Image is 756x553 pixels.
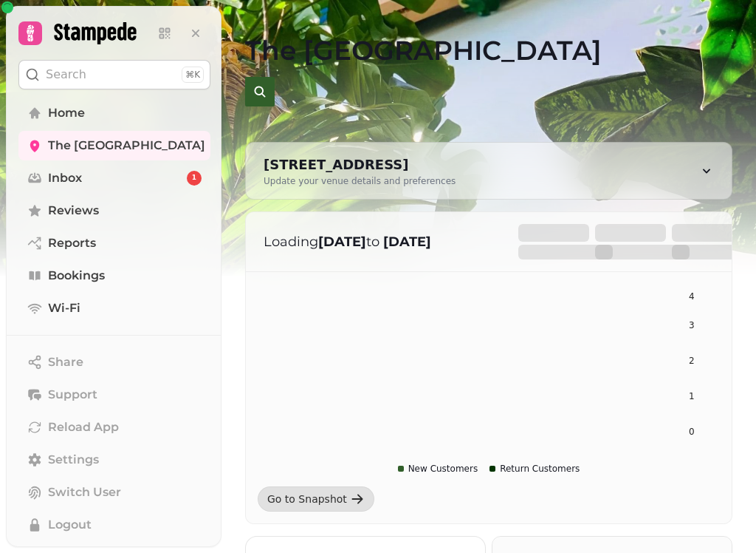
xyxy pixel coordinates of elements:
span: Settings [48,451,99,469]
span: Reports [48,234,96,252]
span: Inbox [48,169,82,187]
a: Bookings [18,261,210,291]
div: New Customers [398,463,478,475]
div: Update your venue details and preferences [264,175,456,187]
span: Switch User [48,484,121,501]
span: Reviews [48,202,99,220]
button: Support [18,380,210,410]
strong: [DATE] [383,234,431,250]
tspan: 0 [689,427,695,437]
span: The [GEOGRAPHIC_DATA] [48,137,205,155]
span: 1 [192,173,196,183]
div: Return Customers [489,463,580,475]
span: Bookings [48,267,105,285]
button: Switch User [18,478,210,507]
strong: [DATE] [318,234,366,250]
a: Reports [18,228,210,258]
p: Search [46,66,86,84]
p: Loading to [264,231,489,252]
tspan: 2 [689,356,695,366]
button: Search⌘K [18,60,210,89]
div: Go to Snapshot [267,492,347,506]
button: Reload App [18,413,210,442]
a: Home [18,98,210,128]
span: Logout [48,516,92,534]
span: Home [48,104,85,122]
span: Share [48,353,83,371]
div: ⌘K [182,67,204,83]
a: Settings [18,445,210,475]
div: [STREET_ADDRESS] [264,155,456,175]
tspan: 3 [689,320,695,330]
a: The [GEOGRAPHIC_DATA] [18,131,210,160]
span: Support [48,386,97,404]
a: Inbox1 [18,163,210,193]
tspan: 4 [689,291,695,302]
button: Logout [18,510,210,540]
span: Reload App [48,418,119,436]
span: Wi-Fi [48,299,80,317]
a: Wi-Fi [18,294,210,323]
button: Share [18,347,210,377]
a: Reviews [18,196,210,225]
a: Go to Snapshot [258,486,374,512]
tspan: 1 [689,391,695,401]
